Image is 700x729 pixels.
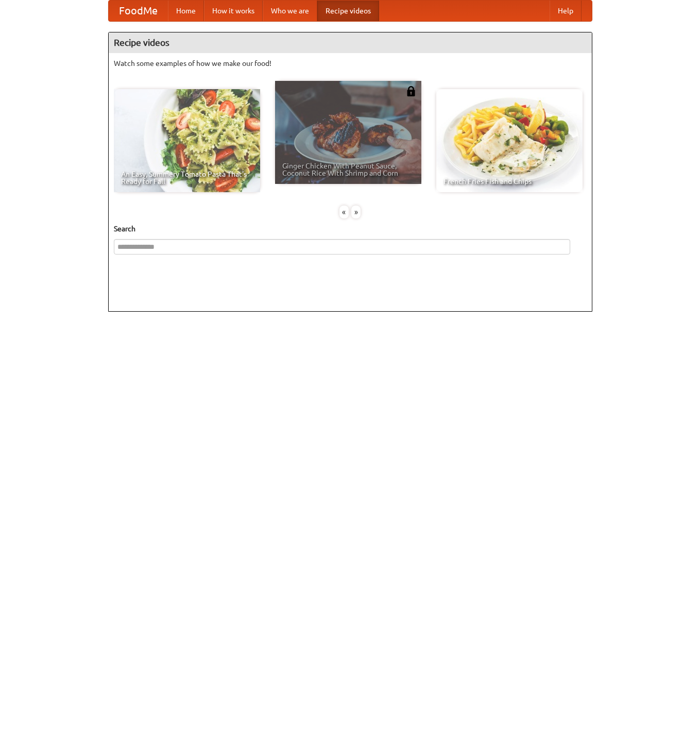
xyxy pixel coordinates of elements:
a: French Fries Fish and Chips [436,89,583,192]
img: 483408.png [406,86,416,96]
a: Help [550,1,582,21]
a: How it works [204,1,263,21]
a: Recipe videos [317,1,379,21]
a: An Easy, Summery Tomato Pasta That's Ready for Fall [114,89,260,192]
p: Watch some examples of how we make our food! [114,58,587,69]
a: FoodMe [109,1,168,21]
h5: Search [114,224,587,234]
span: An Easy, Summery Tomato Pasta That's Ready for Fall [121,171,253,185]
a: Who we are [263,1,317,21]
div: « [339,206,349,218]
span: French Fries Fish and Chips [443,178,575,185]
div: » [351,206,361,218]
h4: Recipe videos [109,32,592,53]
a: Home [168,1,204,21]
